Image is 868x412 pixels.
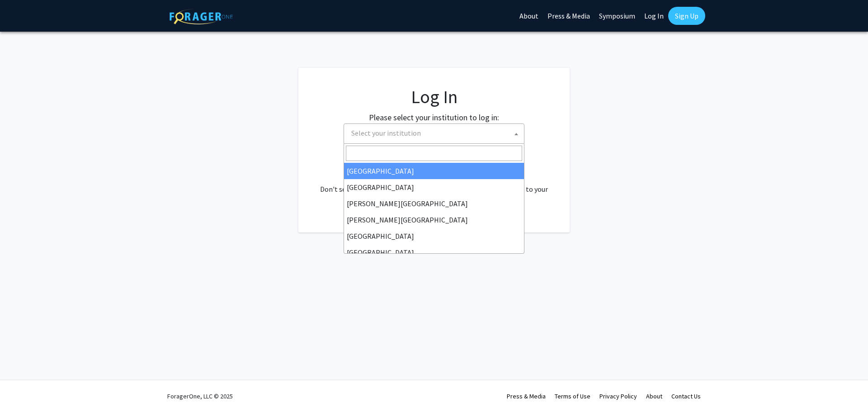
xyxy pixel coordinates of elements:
[344,123,524,144] span: Select your institution
[599,392,637,400] a: Privacy Policy
[344,163,524,179] li: [GEOGRAPHIC_DATA]
[346,146,522,161] input: Search
[167,380,233,412] div: ForagerOne, LLC © 2025
[344,179,524,195] li: [GEOGRAPHIC_DATA]
[646,392,662,400] a: About
[351,128,421,137] span: Select your institution
[316,86,552,108] h1: Log In
[344,212,524,228] li: [PERSON_NAME][GEOGRAPHIC_DATA]
[344,244,524,260] li: [GEOGRAPHIC_DATA]
[507,392,546,400] a: Press & Media
[344,228,524,244] li: [GEOGRAPHIC_DATA]
[671,392,701,400] a: Contact Us
[668,7,705,25] a: Sign Up
[369,111,499,123] label: Please select your institution to log in:
[344,195,524,212] li: [PERSON_NAME][GEOGRAPHIC_DATA]
[555,392,590,400] a: Terms of Use
[170,9,233,24] img: ForagerOne Logo
[348,124,524,142] span: Select your institution
[316,162,552,205] div: No account? . Don't see your institution? about bringing ForagerOne to your institution.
